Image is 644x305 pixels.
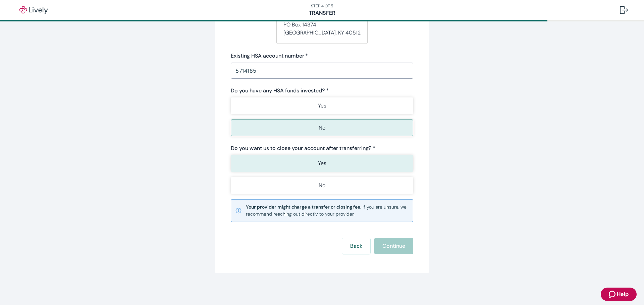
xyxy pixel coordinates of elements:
p: Yes [318,102,326,110]
label: Do you want us to close your account after transferring? * [231,144,375,152]
button: Log out [614,2,633,18]
button: No [231,120,413,136]
img: Lively [15,6,52,14]
label: Do you have any HSA funds invested? * [231,87,329,95]
span: Help [617,290,629,298]
button: Yes [231,155,413,172]
strong: Your provider might charge a transfer or closing fee. [246,204,361,210]
label: Existing HSA account number [231,52,308,60]
p: No [319,124,325,132]
p: Yes [318,159,326,167]
button: Yes [231,97,413,114]
p: PO Box 14374 [283,21,361,29]
svg: Zendesk support icon [609,290,617,298]
button: No [231,177,413,194]
button: Zendesk support iconHelp [601,288,637,301]
small: If you are unsure, we recommend reaching out directly to your provider. [246,204,409,218]
button: Back [342,238,370,254]
p: [GEOGRAPHIC_DATA] , KY 40512 [283,29,361,37]
p: No [319,181,325,189]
